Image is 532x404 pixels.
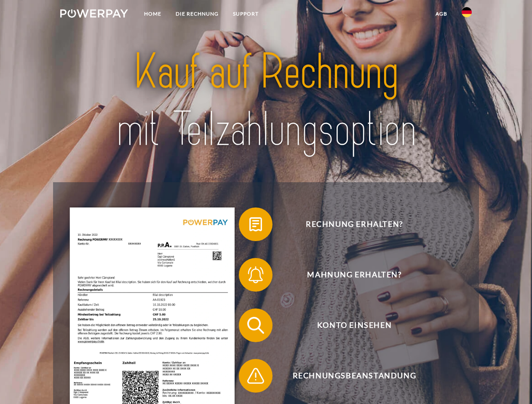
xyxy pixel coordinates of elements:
button: Mahnung erhalten? [239,258,458,292]
span: Rechnung erhalten? [251,207,457,241]
img: de [462,7,472,17]
img: title-powerpay_de.svg [80,40,452,161]
img: qb_search.svg [245,315,266,336]
a: agb [428,6,454,21]
span: Konto einsehen [251,308,457,342]
button: Rechnungsbeanstandung [239,359,458,393]
span: Rechnungsbeanstandung [251,359,457,393]
a: Home [137,6,168,21]
img: qb_warning.svg [245,365,266,386]
img: qb_bill.svg [245,214,266,235]
button: Konto einsehen [239,308,458,342]
a: DIE RECHNUNG [168,6,226,21]
img: logo-powerpay-white.svg [60,9,128,18]
button: Rechnung erhalten? [239,207,458,241]
span: Mahnung erhalten? [251,258,457,292]
img: qb_bell.svg [245,264,266,285]
a: SUPPORT [226,6,266,21]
